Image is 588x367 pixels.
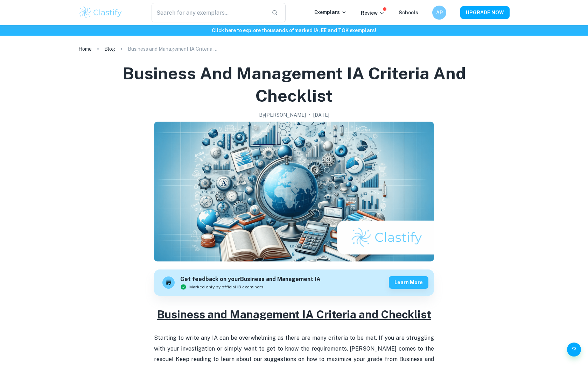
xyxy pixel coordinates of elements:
h2: By [PERSON_NAME] [259,111,306,119]
h6: AP [435,9,443,16]
p: Exemplars [314,8,347,16]
h6: Click here to explore thousands of marked IA, EE and TOK exemplars ! [1,27,587,34]
p: • [309,111,310,119]
h2: [DATE] [313,111,329,119]
u: Business and Management IA Criteria and Checklist [157,308,431,321]
a: Schools [399,10,418,15]
p: Review [361,9,385,17]
a: Home [78,44,92,54]
img: Clastify logo [78,6,123,20]
h6: Get feedback on your Business and Management IA [180,275,321,284]
span: Marked only by official IB examiners [189,284,264,290]
p: Business and Management IA Criteria and Checklist [128,45,219,53]
a: Blog [104,44,115,54]
input: Search for any exemplars... [152,3,266,22]
a: Get feedback on yourBusiness and Management IAMarked only by official IB examinersLearn more [154,269,434,296]
button: Help and Feedback [567,343,581,357]
button: Learn more [389,276,428,289]
img: Business and Management IA Criteria and Checklist cover image [154,122,434,261]
button: AP [432,6,446,20]
button: UPGRADE NOW [460,6,510,19]
h1: Business and Management IA Criteria and Checklist [87,62,501,107]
